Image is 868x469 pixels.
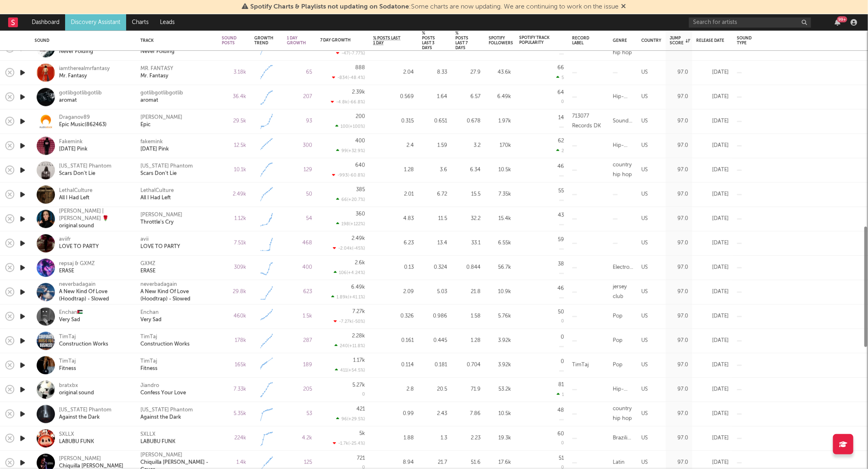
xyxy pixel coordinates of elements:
div: Enchan🇵🇸 [59,309,83,317]
a: iamtherealmrfantasyMr. Fantasy [59,65,110,80]
div: 0 [561,100,564,104]
div: 32.2 [455,214,481,224]
div: iamtherealmrfantasy [59,65,110,73]
div: original sound [59,223,130,230]
div: LOVE TO PARTY [59,243,99,251]
a: Enchan [140,309,159,317]
div: 59 [558,237,564,243]
div: -993 ( -60.8 % ) [332,172,365,178]
div: Very Sad [140,317,162,324]
div: 2.09 [373,287,414,297]
div: Draganov89 [59,114,107,122]
div: Very Sad [59,317,83,324]
div: 400 [287,263,312,273]
div: Sound [35,38,128,43]
div: 97.0 [670,68,688,78]
div: 99 ( +32.9 % ) [336,148,365,153]
div: 50 [558,309,564,315]
div: Hip-Hop/Rap [613,92,633,102]
div: 3.18k [222,68,246,78]
div: Construction Works [59,341,108,348]
div: Throttle's Cry [140,219,174,226]
div: 1.12k [222,214,246,224]
a: A New Kind Of Love (Hoodtrap) - Slowed [140,289,214,303]
a: Fakemink[DATE] Pink [59,139,87,153]
div: 64 [558,90,564,95]
div: 2.6k [355,260,365,265]
div: US [641,239,648,248]
div: 6.49k [489,92,511,102]
div: 65 [287,68,312,78]
div: 43.6k [489,68,511,78]
div: Record Label [572,36,593,46]
div: 97.0 [670,165,688,175]
button: 99+ [835,19,840,26]
div: fakemink [140,139,163,146]
div: aromat [59,97,102,104]
div: 7 Day Growth [320,38,353,43]
div: 21.8 [455,287,481,297]
div: 5.76k [489,312,511,321]
div: LethalCulture [59,187,92,195]
a: Charts [126,14,154,30]
div: 10.8k [489,43,511,53]
div: Against the Dark [59,414,112,421]
div: 100 ( +100 % ) [335,124,365,129]
div: US [641,43,648,53]
div: -2.04k ( -45 % ) [333,245,365,251]
div: Release Date [696,38,725,43]
div: 106 ( +4.24 % ) [334,270,365,275]
div: Mr. Fantasy [59,73,110,80]
div: 1.64 [422,92,447,102]
div: 66 ( +20.7 % ) [336,197,365,202]
div: 3.2 [455,141,481,151]
div: 7.27k [352,309,365,314]
div: 10.9k [489,287,511,297]
a: aviifrLOVE TO PARTY [59,236,99,251]
a: Draganov89Epic Music(862463) [59,114,107,129]
div: Jump Score [670,36,690,46]
div: 0.326 [373,312,414,321]
a: MR. FANTASY [140,65,173,73]
a: ERASE [140,268,155,275]
div: US [641,68,648,78]
div: 1.5k [287,312,312,321]
div: 6.34 [455,165,481,175]
div: aviifr [59,236,99,243]
div: 29.8k [222,287,246,297]
div: gotlibgotlibgotlib [140,90,183,97]
a: repsaj & GXMZERASE [59,261,95,275]
div: LABUBU FUNK [59,439,94,446]
a: [US_STATE] Phantom [140,163,193,170]
a: TimTajFitness [59,358,76,373]
a: SXLLX [140,431,155,439]
div: % Posts Last 7 Days [455,31,468,50]
a: [DATE] Pink [140,146,169,153]
div: 2.04 [373,68,414,78]
div: 12.5k [222,141,246,151]
div: [DATE] [696,141,729,151]
a: LethalCultureAll I Had Left [59,187,92,202]
a: LABUBU FUNK [140,439,175,446]
div: gotlibgotlibgotlib [59,90,102,97]
div: 73 [287,43,312,53]
div: LOVE TO PARTY [140,243,180,251]
a: aromat [140,97,158,104]
a: Enchan🇵🇸Very Sad [59,309,83,324]
div: 1 Day Growth [287,36,306,46]
div: Scars Don't Lie [140,170,177,178]
a: Dashboard [26,14,65,30]
div: Track [140,38,210,43]
a: Confess Your Love [140,390,186,397]
div: 0.651 [422,117,447,126]
div: 1.58 [455,312,481,321]
a: gotlibgotlibgotlibaromat [59,90,102,104]
a: [PERSON_NAME] [140,114,182,122]
div: 27.9 [455,68,481,78]
div: 5.03 [422,287,447,297]
div: Fitness [140,365,157,373]
div: 10.1k [222,165,246,175]
div: TimTaj [140,358,157,365]
div: [DATE] [696,287,729,297]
